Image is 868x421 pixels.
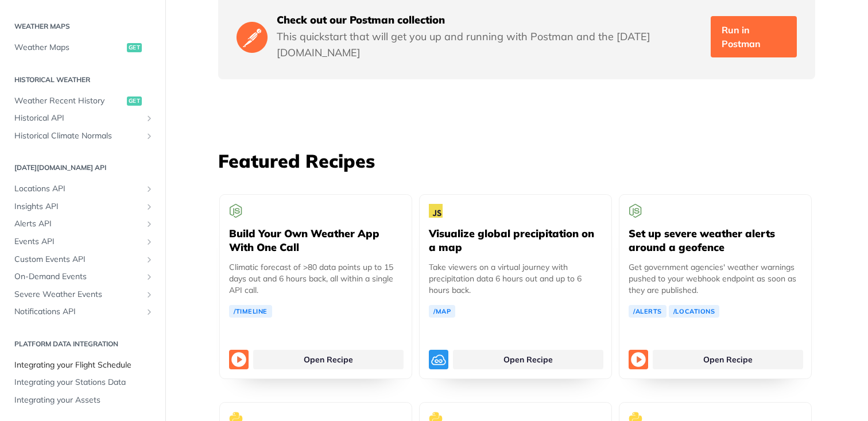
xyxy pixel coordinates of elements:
button: Show subpages for Alerts API [145,219,154,229]
h5: Set up severe weather alerts around a geofence [629,227,802,254]
a: Historical Climate NormalsShow subpages for Historical Climate Normals [9,128,157,145]
span: Events API [14,236,142,248]
a: Severe Weather EventsShow subpages for Severe Weather Events [9,286,157,303]
span: Integrating your Flight Schedule [14,360,154,371]
h2: [DATE][DOMAIN_NAME] API [9,163,157,173]
span: Historical API [14,113,142,124]
span: Notifications API [14,306,142,318]
a: Integrating your Stations Data [9,374,157,391]
button: Show subpages for Notifications API [145,307,154,316]
span: Custom Events API [14,254,142,265]
button: Show subpages for Events API [145,237,154,246]
span: Weather Recent History [14,95,124,107]
p: Get government agencies' weather warnings pushed to your webhook endpoint as soon as they are pub... [629,261,802,296]
a: Historical APIShow subpages for Historical API [9,110,157,127]
button: Show subpages for Historical Climate Normals [145,132,154,141]
a: On-Demand EventsShow subpages for On-Demand Events [9,268,157,285]
span: On-Demand Events [14,271,142,283]
button: Show subpages for Historical API [145,114,154,123]
p: Take viewers on a virtual journey with precipitation data 6 hours out and up to 6 hours back. [429,261,602,296]
a: Open Recipe [453,350,603,369]
a: Run in Postman [711,16,797,57]
span: get [127,96,142,106]
a: Locations APIShow subpages for Locations API [9,180,157,198]
img: Postman Logo [237,20,268,54]
a: Insights APIShow subpages for Insights API [9,198,157,215]
span: Insights API [14,201,142,213]
a: /Alerts [629,305,666,318]
a: /Locations [669,305,720,318]
a: /Map [429,305,455,318]
a: Notifications APIShow subpages for Notifications API [9,303,157,320]
span: Integrating your Assets [14,395,154,406]
span: Severe Weather Events [14,289,142,300]
h5: Visualize global precipitation on a map [429,227,602,254]
a: Integrating your Flight Schedule [9,357,157,374]
h5: Check out our Postman collection [277,13,702,27]
button: Show subpages for Custom Events API [145,255,154,264]
p: This quickstart that will get you up and running with Postman and the [DATE][DOMAIN_NAME] [277,29,702,61]
a: Weather Mapsget [9,39,157,56]
h3: Featured Recipes [218,148,815,173]
span: Alerts API [14,218,142,230]
p: Climatic forecast of >80 data points up to 15 days out and 6 hours back, all within a single API ... [229,261,402,296]
span: Integrating your Stations Data [14,377,154,388]
a: Open Recipe [253,350,404,369]
a: Integrating your Assets [9,392,157,409]
h2: Historical Weather [9,75,157,85]
button: Show subpages for Severe Weather Events [145,290,154,299]
span: Historical Climate Normals [14,130,142,142]
span: Locations API [14,183,142,195]
h5: Build Your Own Weather App With One Call [229,227,402,254]
button: Show subpages for Locations API [145,184,154,194]
h2: Weather Maps [9,21,157,32]
a: Weather Recent Historyget [9,92,157,110]
h2: Platform DATA integration [9,339,157,349]
a: Events APIShow subpages for Events API [9,233,157,250]
button: Show subpages for Insights API [145,202,154,211]
button: Show subpages for On-Demand Events [145,272,154,281]
a: Open Recipe [653,350,803,369]
a: Alerts APIShow subpages for Alerts API [9,215,157,233]
a: Custom Events APIShow subpages for Custom Events API [9,251,157,268]
span: get [127,43,142,52]
a: /Timeline [229,305,272,318]
span: Weather Maps [14,42,124,53]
